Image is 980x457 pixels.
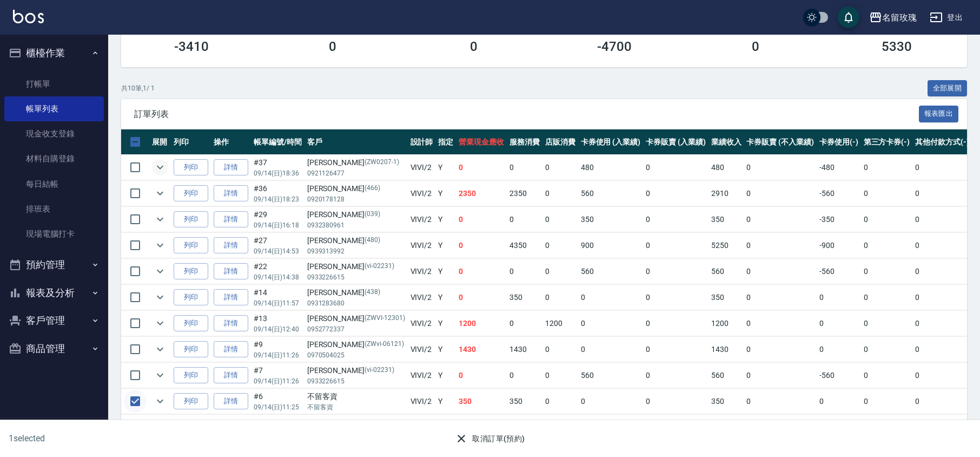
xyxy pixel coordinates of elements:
button: 預約管理 [4,251,104,279]
button: save [838,6,859,28]
td: 0 [744,155,816,180]
button: expand row [152,367,168,383]
button: 列印 [174,367,208,384]
a: 帳單列表 [4,96,104,121]
td: 0 [861,363,913,388]
button: 名留玫瑰 [865,6,921,29]
td: 0 [456,363,507,388]
p: 0921126477 [307,168,405,178]
button: expand row [152,289,168,305]
td: 350 [708,207,744,232]
td: 0 [744,207,816,232]
th: 卡券使用 (入業績) [578,129,644,155]
th: 業績收入 [708,129,744,155]
td: 5250 [708,233,744,258]
td: 0 [643,259,708,284]
p: 09/14 (日) 14:53 [254,246,302,256]
td: 900 [578,233,644,258]
div: [PERSON_NAME] [307,209,405,220]
td: 0 [456,285,507,310]
button: expand row [152,211,168,227]
td: 0 [542,337,578,362]
td: 480 [578,155,644,180]
td: 350 [507,285,542,310]
th: 服務消費 [507,129,542,155]
p: 0952772337 [307,324,405,334]
button: 列印 [174,185,208,202]
h3: 5330 [882,39,912,54]
td: 0 [817,311,861,336]
button: expand row [152,185,168,201]
td: 0 [542,389,578,414]
td: 1200 [708,311,744,336]
td: VIVI /2 [408,311,436,336]
a: 詳情 [214,289,248,306]
p: (vi-02231) [365,261,394,272]
td: 0 [643,363,708,388]
td: 0 [744,389,816,414]
td: 0 [643,389,708,414]
h3: -3410 [174,39,209,54]
div: [PERSON_NAME] [307,261,405,272]
td: 0 [912,259,972,284]
td: #7 [251,363,304,388]
h3: 0 [752,39,759,54]
td: VIVI /2 [408,285,436,310]
p: 09/14 (日) 11:26 [254,350,302,360]
div: [PERSON_NAME] [307,157,405,168]
p: 09/14 (日) 11:57 [254,298,302,308]
td: VIVI /2 [408,207,436,232]
td: #6 [251,389,304,414]
td: 0 [861,337,913,362]
td: Y [435,311,456,336]
td: 0 [744,259,816,284]
td: 0 [542,181,578,206]
button: expand row [152,315,168,331]
td: 0 [861,259,913,284]
p: (ZW0207-1) [365,157,399,168]
td: VIVI /2 [408,389,436,414]
td: 0 [912,285,972,310]
a: 詳情 [214,315,248,332]
td: VIVI /2 [408,259,436,284]
a: 詳情 [214,185,248,202]
td: -480 [817,155,861,180]
td: 0 [578,311,644,336]
a: 詳情 [214,367,248,384]
button: 報表匯出 [919,106,959,122]
h3: 0 [329,39,336,54]
td: 0 [861,233,913,258]
button: expand row [152,263,168,279]
p: 09/14 (日) 18:36 [254,168,302,178]
th: 列印 [171,129,211,155]
td: 0 [744,233,816,258]
td: 0 [507,259,542,284]
a: 詳情 [214,159,248,176]
td: Y [435,155,456,180]
td: 0 [817,337,861,362]
td: 0 [861,389,913,414]
p: (438) [365,287,380,298]
td: 350 [507,389,542,414]
td: 0 [861,311,913,336]
p: (ZWVI-12301) [365,313,405,324]
td: 0 [861,207,913,232]
button: 登出 [925,8,967,28]
td: 0 [456,259,507,284]
a: 材料自購登錄 [4,146,104,171]
a: 現場電腦打卡 [4,221,104,246]
a: 每日結帳 [4,172,104,197]
th: 帳單編號/時間 [251,129,304,155]
p: 0933226615 [307,376,405,386]
button: 列印 [174,341,208,358]
th: 卡券販賣 (不入業績) [744,129,816,155]
td: 0 [912,337,972,362]
td: 0 [817,285,861,310]
h3: -4700 [597,39,632,54]
a: 報表匯出 [919,108,959,119]
td: 0 [912,311,972,336]
td: Y [435,389,456,414]
p: (vi-02231) [365,365,394,376]
td: 0 [817,389,861,414]
button: expand row [152,393,168,409]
